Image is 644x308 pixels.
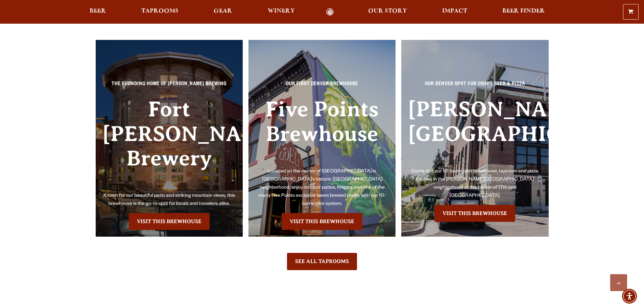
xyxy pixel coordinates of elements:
p: Located on the corner of [GEOGRAPHIC_DATA] in [GEOGRAPHIC_DATA]’s historic [GEOGRAPHIC_DATA] neig... [255,168,389,208]
div: Accessibility Menu [622,289,637,304]
p: The Founding Home of [PERSON_NAME] Brewing [102,80,236,93]
a: Beer Finder [498,8,549,16]
a: Winery [263,8,299,16]
p: Known for our beautiful patio and striking mountain views, this brewhouse is the go-to spot for l... [102,192,236,208]
span: Our Story [368,8,407,14]
a: Odell Home [317,8,343,16]
a: Scroll to top [610,274,627,291]
p: Our Denver spot for craft beer & pizza [408,80,542,93]
a: Gear [209,8,237,16]
span: Beer [90,8,106,14]
span: Impact [442,8,467,14]
h3: Fort [PERSON_NAME] Brewery [102,97,236,192]
span: Gear [214,8,232,14]
a: Visit the Five Points Brewhouse [282,213,362,230]
a: Taprooms [137,8,183,16]
span: Taprooms [141,8,178,14]
a: See All Taprooms [287,253,357,270]
p: Come visit our 10-barrel pilot brewhouse, taproom and pizza kitchen in the [PERSON_NAME][GEOGRAPH... [408,168,542,200]
a: Visit the Fort Collin's Brewery & Taproom [129,213,210,230]
h3: Five Points Brewhouse [255,97,389,168]
span: Winery [268,8,295,14]
h3: [PERSON_NAME][GEOGRAPHIC_DATA] [408,97,542,168]
a: Beer [85,8,111,16]
p: Our First Denver Brewhouse [255,80,389,93]
a: Our Story [364,8,411,16]
span: Beer Finder [502,8,545,14]
a: Impact [438,8,472,16]
a: Visit the Sloan’s Lake Brewhouse [434,205,515,222]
